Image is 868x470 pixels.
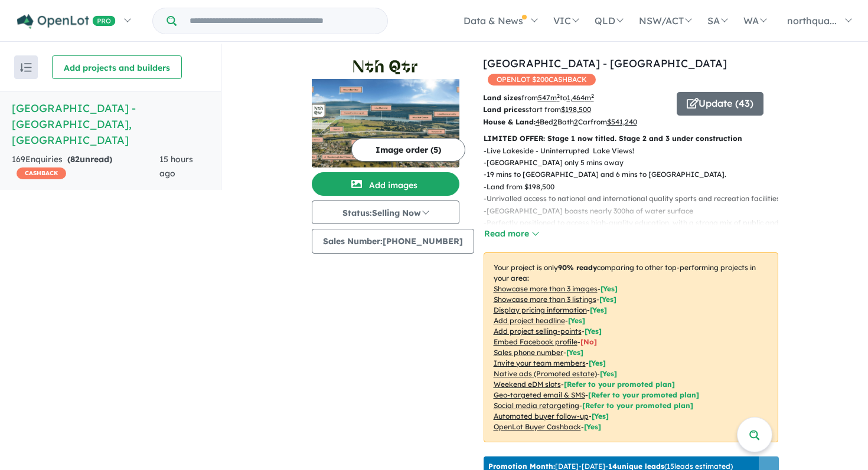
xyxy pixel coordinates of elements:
img: Nth Qtr Estate - Newborough [312,79,459,167]
u: 2 [553,117,557,126]
sup: 2 [591,93,594,99]
span: [Refer to your promoted plan] [588,390,699,399]
u: Showcase more than 3 images [494,284,598,293]
span: [Refer to your promoted plan] [582,401,693,410]
input: Try estate name, suburb, builder or developer [179,8,385,34]
span: [Yes] [600,369,617,378]
u: Weekend eDM slots [494,380,561,389]
sup: 2 [557,93,560,99]
span: [ No ] [580,337,597,346]
u: Showcase more than 3 listings [494,295,596,304]
span: northqua... [787,15,837,27]
p: Your project is only comparing to other top-performing projects in your area: - - - - - - - - - -... [484,252,778,442]
span: [Yes] [584,422,601,431]
u: 547 m [538,93,560,102]
span: [ Yes ] [585,327,602,336]
p: - [GEOGRAPHIC_DATA] only 5 mins away [484,157,788,169]
u: Add project selling-points [494,327,582,336]
div: 169 Enquir ies [12,153,159,181]
u: 1,464 m [567,93,594,102]
u: 2 [574,117,578,126]
u: Geo-targeted email & SMS [494,390,585,399]
img: Nth Qtr Estate - Newborough Logo [316,60,455,74]
span: [ Yes ] [589,359,606,367]
u: Add project headline [494,316,565,325]
u: Embed Facebook profile [494,337,577,346]
u: Display pricing information [494,305,587,314]
strong: ( unread) [67,154,112,165]
p: start from [483,104,668,116]
b: Land prices [483,105,526,114]
u: Invite your team members [494,359,586,367]
a: Nth Qtr Estate - Newborough LogoNth Qtr Estate - Newborough [312,55,459,167]
button: Status:Selling Now [312,201,459,224]
span: OPENLOT $ 200 CASHBACK [488,74,596,86]
span: 15 hours ago [159,154,193,179]
p: - Perfectly positioned to access high-quality education, with a strong mix of public and private ... [484,217,788,241]
p: LIMITED OFFER: Stage 1 now titled. Stage 2 and 3 under construction [484,133,778,144]
button: Add images [312,172,459,196]
h5: [GEOGRAPHIC_DATA] - [GEOGRAPHIC_DATA] , [GEOGRAPHIC_DATA] [12,100,209,148]
p: Bed Bath Car from [483,116,668,128]
u: 4 [536,117,540,126]
b: 90 % ready [558,263,597,272]
u: $ 198,500 [561,105,591,114]
p: - [GEOGRAPHIC_DATA] boasts nearly 300ha of water surface [484,205,788,217]
u: $ 541,240 [607,117,637,126]
a: [GEOGRAPHIC_DATA] - [GEOGRAPHIC_DATA] [483,57,727,70]
button: Image order (5) [351,138,465,162]
span: [ Yes ] [566,348,583,357]
button: Update (43) [677,92,763,116]
u: Native ads (Promoted estate) [494,369,597,378]
p: from [483,92,668,104]
span: [ Yes ] [599,295,616,304]
p: - Land from $198,500 [484,181,788,193]
img: sort.svg [20,63,32,72]
u: Sales phone number [494,348,563,357]
b: House & Land: [483,117,536,126]
p: - Live Lakeside - Uninterrupted Lake Views! [484,145,788,157]
button: Read more [484,227,539,241]
button: Add projects and builders [52,55,182,79]
span: [ Yes ] [590,305,607,314]
u: Automated buyer follow-up [494,412,589,420]
b: Land sizes [483,93,521,102]
span: to [560,93,594,102]
span: 82 [70,154,80,165]
span: [Refer to your promoted plan] [564,380,675,389]
span: [ Yes ] [568,316,585,325]
button: Sales Number:[PHONE_NUMBER] [312,229,474,254]
p: - Unrivalled access to national and international quality sports and recreation facilities. [484,193,788,205]
span: [ Yes ] [601,284,618,293]
p: - 19 mins to [GEOGRAPHIC_DATA] and 6 mins to [GEOGRAPHIC_DATA]. [484,169,788,180]
u: Social media retargeting [494,401,579,410]
span: CASHBACK [17,167,66,179]
img: Openlot PRO Logo White [17,14,116,29]
span: [Yes] [592,412,609,420]
u: OpenLot Buyer Cashback [494,422,581,431]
